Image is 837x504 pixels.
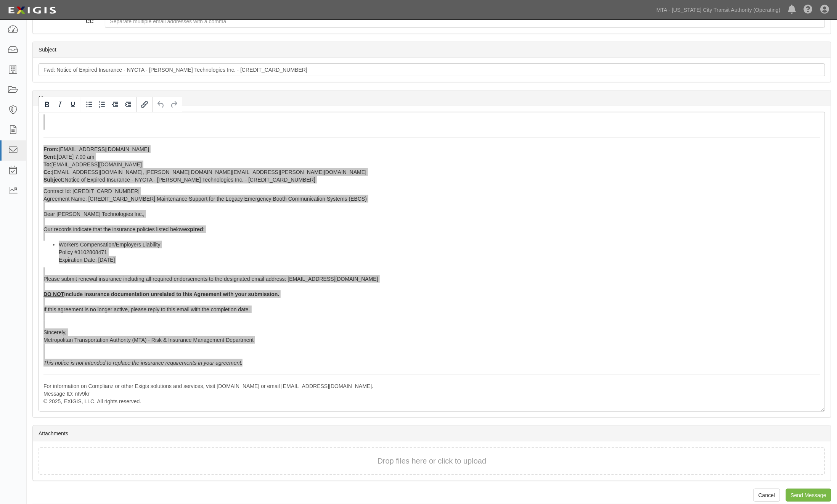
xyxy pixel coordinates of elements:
[59,241,820,264] li: Workers Compensation/Employers Liability Policy #3102808471 Expiration Date: [DATE]
[6,3,58,17] img: Logo
[43,291,279,297] strong: include insurance documentation unrelated to this Agreement with your submission.
[43,161,51,167] strong: To:
[40,98,53,111] button: Bold
[43,169,52,175] strong: Cc:
[43,188,367,232] span: Contract Id: [CREDIT_CARD_NUMBER] Agreement Name: [CREDIT_CARD_NUMBER] Maintenance Support for th...
[184,226,203,232] b: expired
[43,146,59,152] strong: From:
[753,489,780,502] a: Cancel
[53,98,66,111] button: Italic
[109,98,122,111] button: Decrease indent
[43,276,378,366] span: Please submit renewal insurance including all required endorsements to the designated email addre...
[33,42,831,58] div: Subject
[804,5,813,14] i: Help Center - Complianz
[43,291,64,297] u: DO NOT
[43,154,57,160] strong: Sent:
[43,360,243,366] i: This notice is not intended to replace the insurance requirements in your agreement.
[43,177,64,183] strong: Subject:
[43,382,820,405] p: For information on Complianz or other Exigis solutions and services, visit [DOMAIN_NAME] or email...
[66,98,79,111] button: Underline
[138,98,151,111] button: Insert/edit link
[105,15,825,28] input: Separate multiple email addresses with a comma
[96,98,109,111] button: Numbered list
[33,90,831,106] div: Message
[122,98,135,111] button: Increase indent
[378,457,487,465] span: Drop files here or click to upload
[33,426,831,441] div: Attachments
[83,98,96,111] button: Bullet list
[167,98,180,111] button: Redo
[653,2,784,18] a: MTA - [US_STATE] City Transit Authority (Operating)
[43,145,820,184] p: [EMAIL_ADDRESS][DOMAIN_NAME] [DATE] 7:00 am [EMAIL_ADDRESS][DOMAIN_NAME] [EMAIL_ADDRESS][DOMAIN_N...
[33,15,99,25] label: CC
[154,98,167,111] button: Undo
[786,489,831,502] input: Send Message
